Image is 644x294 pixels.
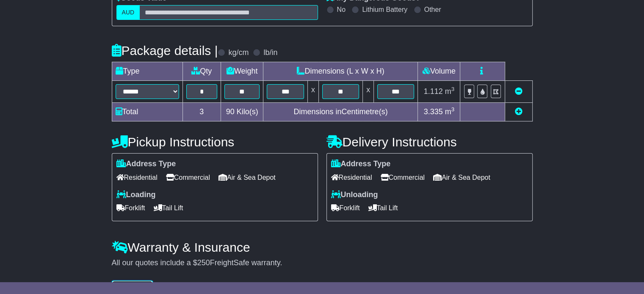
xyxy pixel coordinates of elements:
td: Dimensions in Centimetre(s) [263,103,418,121]
label: No [337,5,345,14]
span: Commercial [381,171,425,184]
span: Forklift [331,201,360,214]
span: Commercial [166,171,210,184]
a: Add new item [515,107,522,116]
sup: 3 [451,106,455,113]
sup: 3 [451,86,455,92]
span: Air & Sea Depot [433,171,490,184]
td: Kilo(s) [221,103,263,121]
span: 3.335 [424,107,443,116]
label: Unloading [331,190,378,200]
label: kg/cm [228,48,249,58]
span: 1.112 [424,87,443,96]
label: Address Type [116,159,176,169]
label: AUD [116,5,140,20]
span: m [445,87,455,96]
span: Residential [116,171,158,184]
h4: Package details | [112,44,218,58]
h4: Delivery Instructions [326,135,533,149]
td: Type [112,62,182,81]
td: x [363,81,374,103]
span: Tail Lift [368,201,398,214]
div: All our quotes include a $ FreightSafe warranty. [112,258,533,268]
td: Weight [221,62,263,81]
td: x [307,81,318,103]
span: Forklift [116,201,145,214]
label: Other [424,5,441,14]
label: Loading [116,190,156,200]
a: Remove this item [515,87,522,96]
td: Dimensions (L x W x H) [263,62,418,81]
span: Air & Sea Depot [218,171,276,184]
span: 90 [226,107,235,116]
span: Tail Lift [154,201,183,214]
span: m [445,107,455,116]
span: Residential [331,171,372,184]
label: Address Type [331,159,391,169]
td: Volume [418,62,460,81]
label: lb/in [263,48,277,58]
td: 3 [182,103,221,121]
label: Lithium Battery [362,5,407,14]
td: Total [112,103,182,121]
td: Qty [182,62,221,81]
span: 250 [197,258,210,267]
h4: Warranty & Insurance [112,240,533,254]
h4: Pickup Instructions [112,135,318,149]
